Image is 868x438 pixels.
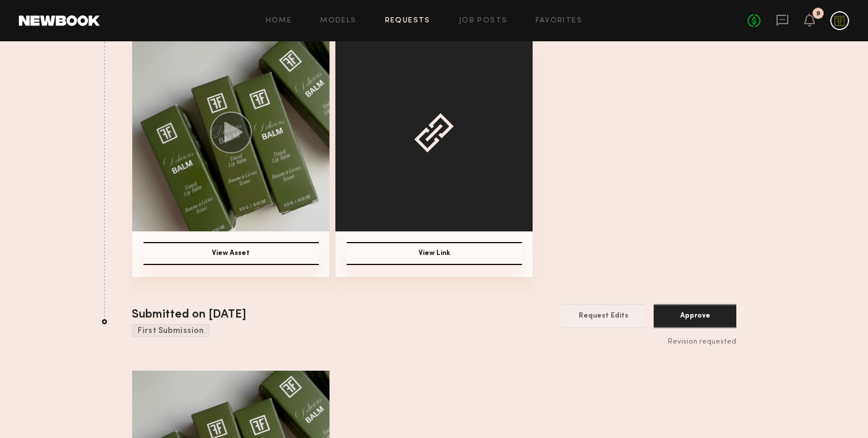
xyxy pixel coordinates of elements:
[132,324,210,337] div: First Submission
[132,34,329,231] img: Asset
[459,17,508,25] a: Job Posts
[143,242,319,265] button: View Asset
[562,304,645,328] button: Request Edits
[654,304,736,328] button: Approve
[320,17,356,25] a: Models
[562,338,736,347] div: Revision requested
[385,17,430,25] a: Requests
[347,242,522,265] button: View Link
[816,11,820,17] div: 9
[266,17,292,25] a: Home
[536,17,582,25] a: Favorites
[132,306,246,324] div: Submitted on [DATE]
